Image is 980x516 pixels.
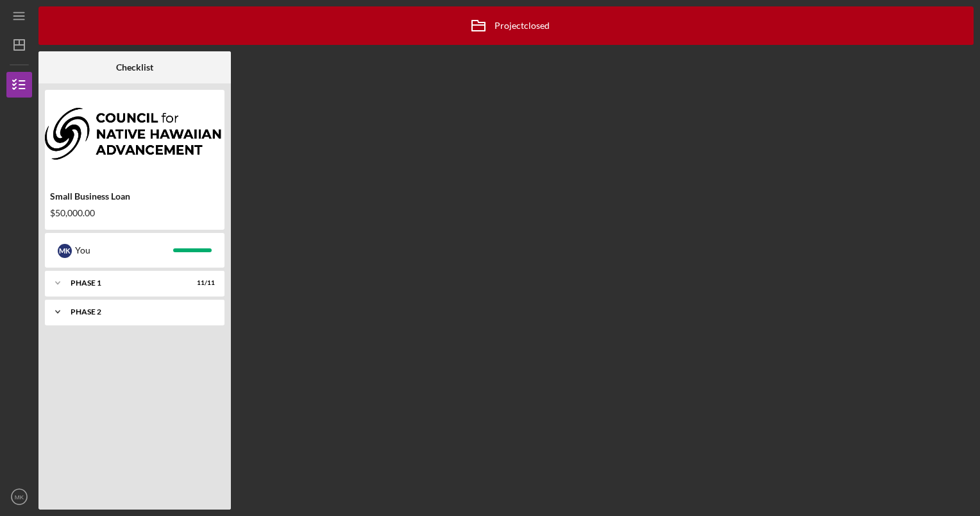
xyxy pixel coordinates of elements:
[58,244,72,258] div: M K
[462,10,550,42] div: Project closed
[15,494,24,501] text: MK
[71,279,183,287] div: Phase 1
[192,279,215,287] div: 11 / 11
[75,239,173,261] div: You
[50,191,219,202] div: Small Business Loan
[116,62,153,73] b: Checklist
[71,308,208,316] div: Phase 2
[6,484,32,510] button: MK
[50,208,219,218] div: $50,000.00
[45,96,224,173] img: Product logo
